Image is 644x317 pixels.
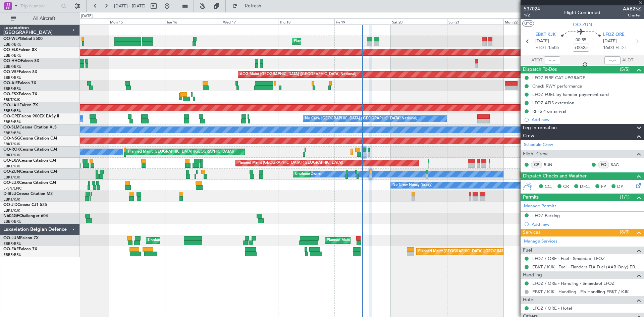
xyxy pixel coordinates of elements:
a: EBBR/BRU [3,42,21,47]
a: EBKT/KJK [3,208,20,213]
a: EBBR/BRU [3,241,21,246]
a: OO-ROKCessna Citation CJ4 [3,148,57,152]
span: ATOT [531,57,542,64]
div: Planned Maint [GEOGRAPHIC_DATA] ([GEOGRAPHIC_DATA]) [237,158,343,168]
span: 1/2 [524,12,540,18]
div: Mon 22 [503,18,560,24]
span: 15:05 [548,45,559,51]
span: EBKT KJK [535,32,556,38]
a: OO-SLMCessna Citation XLS [3,125,57,129]
span: 16:00 [603,45,614,51]
div: AOG Maint Kortrijk-[GEOGRAPHIC_DATA] [181,92,254,102]
a: EBKT/KJK [3,175,20,180]
a: OO-LAHFalcon 7X [3,103,38,107]
a: EBBR/BRU [3,252,21,257]
a: EBBR/BRU [3,108,21,113]
div: Mon 15 [109,18,165,24]
span: Dispatch Checks and Weather [523,172,587,180]
span: ETOT [535,45,546,51]
div: Add new [532,117,641,122]
a: EBKT/KJK [3,97,20,102]
span: AAB25Z [623,5,641,12]
span: (1/1) [620,194,630,201]
div: Unplanned Maint [GEOGRAPHIC_DATA] ([GEOGRAPHIC_DATA] National) [148,235,274,246]
a: OO-HHOFalcon 8X [3,59,39,63]
span: DP [617,183,623,190]
span: Services [523,229,540,236]
div: FO [598,161,609,168]
a: EBKT / KJK - Handling - Fia Handling EBKT / KJK [532,289,629,295]
span: Leg Information [523,124,557,132]
a: N604GFChallenger 604 [3,214,48,218]
div: Planned Maint Liege [294,36,329,46]
a: LFOZ / ORE - Handling - Smaedaol LFOZ [532,280,614,286]
a: OO-ZUNCessna Citation CJ4 [3,170,57,174]
span: Flight Crew [523,150,548,158]
div: Sun 21 [447,18,503,24]
span: OO-GPE [3,114,19,118]
div: Sun 14 [52,18,109,24]
div: LFOZ FUEL by handler payement card [532,92,609,97]
span: Dispatch To-Dos [523,66,557,73]
span: DFC, [580,183,590,190]
a: EBKT/KJK [3,164,20,169]
a: LFOZ / ORE - Hotel [532,305,572,311]
span: FP [601,183,606,190]
a: EBBR/BRU [3,64,21,69]
button: UTC [522,20,534,27]
a: Manage Services [524,238,557,245]
span: Hotel [523,296,534,304]
a: BUN [544,162,559,168]
div: Unplanned Maint [GEOGRAPHIC_DATA]-[GEOGRAPHIC_DATA] [295,169,403,179]
a: OO-ELKFalcon 8X [3,48,37,52]
a: EBBR/BRU [3,130,21,136]
span: (5/5) [620,66,630,73]
a: OO-GPEFalcon 900EX EASy II [3,114,59,118]
div: No Crew [GEOGRAPHIC_DATA] ([GEOGRAPHIC_DATA] National) [305,114,417,124]
span: [DATE] - [DATE] [114,3,146,9]
div: LFOZ FIRE CAT UPGRADE [532,75,585,81]
span: OO-LXA [3,159,19,163]
div: [DATE] [81,13,93,19]
span: LFOZ ORE [603,32,625,38]
span: OO-JID [3,203,17,207]
span: CR [563,183,569,190]
a: OO-WLPGlobal 5500 [3,37,43,41]
span: OO-SLM [3,125,19,129]
span: OO-LUM [3,236,20,240]
span: Permits [523,194,539,201]
span: CC, [545,183,552,190]
div: Fri 19 [334,18,391,24]
a: EBKT/KJK [3,142,20,147]
a: OO-JIDCessna CJ1 525 [3,203,47,207]
span: OO-NSG [3,137,20,141]
span: [DATE] [535,38,549,45]
div: Planned Maint Kortrijk-[GEOGRAPHIC_DATA] [353,147,431,157]
a: EBBR/BRU [3,219,21,224]
span: OO-WLP [3,37,20,41]
span: 537024 [524,5,540,12]
a: OO-LUMFalcon 7X [3,236,39,240]
a: OO-NSGCessna Citation CJ4 [3,137,57,141]
span: OO-AIE [3,81,18,85]
a: EBKT / KJK - Fuel - Flanders FIA Fuel (AAB Only) EBKT / KJK [532,264,641,270]
div: Wed 17 [222,18,278,24]
div: Thu 18 [278,18,334,24]
a: EBBR/BRU [3,53,21,58]
span: Crew [523,132,534,140]
div: Tue 16 [165,18,221,24]
a: EBBR/BRU [3,75,21,80]
a: EBKT/KJK [3,197,20,202]
span: N604GF [3,214,19,218]
a: OO-AIEFalcon 7X [3,81,36,85]
a: SAG [611,162,626,168]
span: OO-ZUN [573,21,592,28]
div: No Crew Nancy (Essey) [392,180,432,190]
div: Planned Maint [GEOGRAPHIC_DATA] ([GEOGRAPHIC_DATA] National) [418,247,540,257]
span: OO-ZUN [3,170,20,174]
span: ELDT [615,45,626,51]
span: Fuel [523,247,532,254]
span: Handling [523,271,542,279]
span: All Aircraft [17,16,71,21]
span: OO-FAE [3,247,19,251]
